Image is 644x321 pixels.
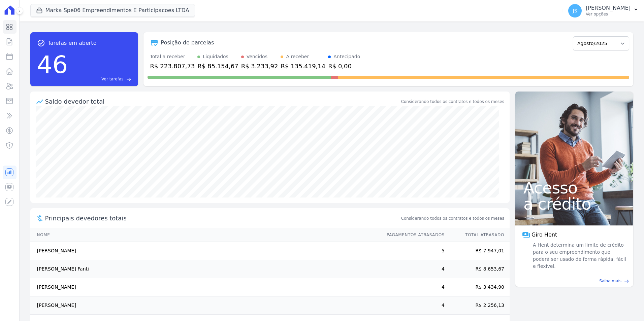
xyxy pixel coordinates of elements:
div: Liquidados [203,53,228,60]
div: A receber [286,53,309,60]
th: Pagamentos Atrasados [380,228,445,242]
div: R$ 0,00 [328,62,360,71]
span: Giro Hent [532,231,557,239]
span: east [624,279,629,284]
td: 4 [380,296,445,315]
div: Saldo devedor total [45,97,400,106]
td: 5 [380,242,445,260]
td: R$ 2.256,13 [445,296,510,315]
div: R$ 135.419,14 [281,62,325,71]
td: 4 [380,278,445,296]
div: Considerando todos os contratos e todos os meses [401,99,504,105]
td: 4 [380,260,445,278]
td: R$ 3.434,90 [445,278,510,296]
div: R$ 3.233,92 [241,62,278,71]
th: Nome [30,228,380,242]
span: Saiba mais [599,278,621,284]
button: Marka Spe06 Empreendimentos E Participacoes LTDA [30,4,195,17]
div: Vencidos [247,53,267,60]
p: Ver opções [586,11,631,17]
a: Saiba mais east [519,278,629,284]
span: task_alt [37,39,45,47]
span: Principais devedores totais [45,214,400,223]
td: [PERSON_NAME] [30,278,380,296]
th: Total Atrasado [445,228,510,242]
span: JS [573,8,577,13]
span: Ver tarefas [101,76,123,82]
div: R$ 85.154,67 [197,62,238,71]
div: R$ 223.807,73 [150,62,195,71]
span: Considerando todos os contratos e todos os meses [401,215,504,221]
td: R$ 7.947,01 [445,242,510,260]
span: A Hent determina um limite de crédito para o seu empreendimento que poderá ser usado de forma ráp... [532,242,626,270]
div: 46 [37,47,68,82]
td: [PERSON_NAME] [30,242,380,260]
td: [PERSON_NAME] [30,296,380,315]
div: Antecipado [333,53,360,60]
div: Posição de parcelas [161,39,214,47]
td: R$ 8.653,67 [445,260,510,278]
div: Total a receber [150,53,195,60]
button: JS [PERSON_NAME] Ver opções [563,1,644,20]
span: Acesso [523,180,625,196]
span: Tarefas em aberto [48,39,97,47]
span: a crédito [523,196,625,212]
span: east [126,77,131,82]
a: Ver tarefas east [70,76,131,82]
p: [PERSON_NAME] [586,5,631,11]
td: [PERSON_NAME] Fanti [30,260,380,278]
